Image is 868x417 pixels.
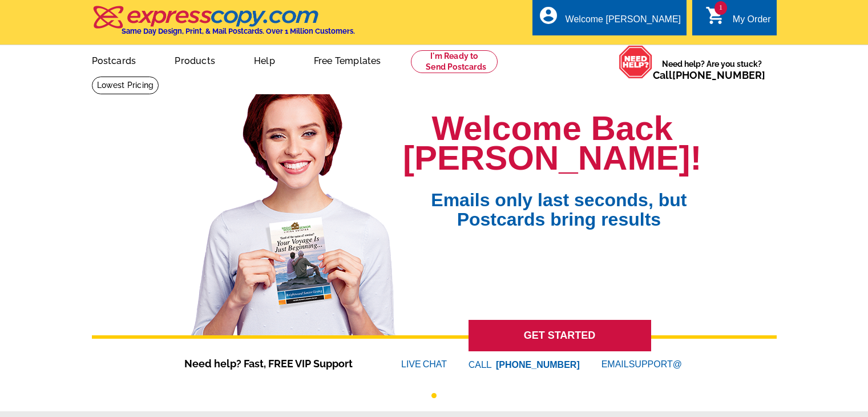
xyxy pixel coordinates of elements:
[653,58,771,81] span: Need help? Are you stuck?
[122,27,355,35] h4: Same Day Design, Print, & Mail Postcards. Over 1 Million Customers.
[672,69,765,81] a: [PHONE_NUMBER]
[184,356,367,371] span: Need help? Fast, FREE VIP Support
[236,46,293,73] a: Help
[431,393,437,398] button: 1 of 1
[705,5,726,26] i: shopping_cart
[705,13,771,27] a: 1 shopping_cart My Order
[733,14,771,30] div: My Order
[416,173,701,229] span: Emails only last seconds, but Postcards bring results
[184,85,403,335] img: welcome-back-logged-in.png
[469,320,651,351] a: GET STARTED
[401,359,447,369] a: LIVECHAT
[714,1,727,15] span: 1
[653,69,765,81] span: Call
[403,114,701,173] h1: Welcome Back [PERSON_NAME]!
[401,358,423,371] font: LIVE
[92,14,355,35] a: Same Day Design, Print, & Mail Postcards. Over 1 Million Customers.
[156,46,233,73] a: Products
[538,5,559,26] i: account_circle
[74,46,155,73] a: Postcards
[629,358,684,371] font: SUPPORT@
[566,14,681,30] div: Welcome [PERSON_NAME]
[619,45,653,79] img: help
[296,46,399,73] a: Free Templates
